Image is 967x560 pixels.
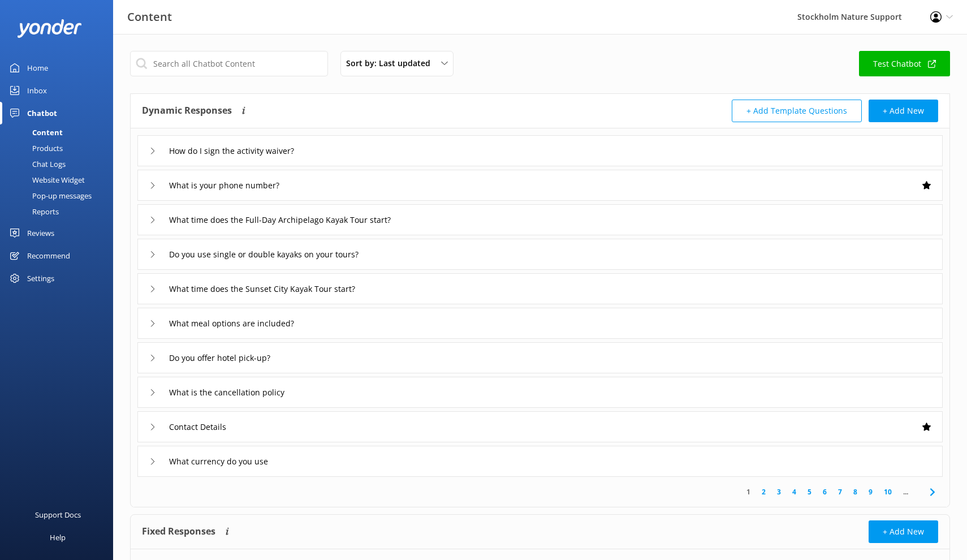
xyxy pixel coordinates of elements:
button: + Add Template Questions [732,100,862,122]
div: Settings [27,267,54,290]
h4: Dynamic Responses [142,100,232,122]
a: Reports [7,204,113,219]
div: Chat Logs [7,156,66,172]
a: Content [7,124,113,140]
button: + Add New [869,100,938,122]
a: Chat Logs [7,156,113,172]
a: 5 [802,486,817,497]
div: Chatbot [27,102,57,124]
div: Recommend [27,244,70,267]
a: 6 [817,486,832,497]
div: Support Docs [35,503,81,526]
span: ... [897,486,914,497]
a: 2 [756,486,771,497]
a: 10 [878,486,897,497]
h3: Content [127,8,172,26]
div: Products [7,140,63,156]
a: Pop-up messages [7,188,113,204]
div: Content [7,124,63,140]
a: Test Chatbot [859,51,950,76]
a: 4 [787,486,802,497]
div: Reviews [27,222,54,244]
button: + Add New [869,520,938,543]
a: 3 [771,486,787,497]
div: Inbox [27,79,47,102]
div: Reports [7,204,59,219]
div: Website Widget [7,172,85,188]
div: Pop-up messages [7,188,92,204]
h4: Fixed Responses [142,520,215,543]
a: 7 [832,486,848,497]
img: yonder-white-logo.png [17,19,82,38]
a: 9 [863,486,878,497]
a: Products [7,140,113,156]
span: Sort by: Last updated [346,57,437,70]
div: Help [50,526,66,549]
a: 8 [848,486,863,497]
a: Website Widget [7,172,113,188]
div: Home [27,57,48,79]
input: Search all Chatbot Content [130,51,328,76]
a: 1 [741,486,756,497]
